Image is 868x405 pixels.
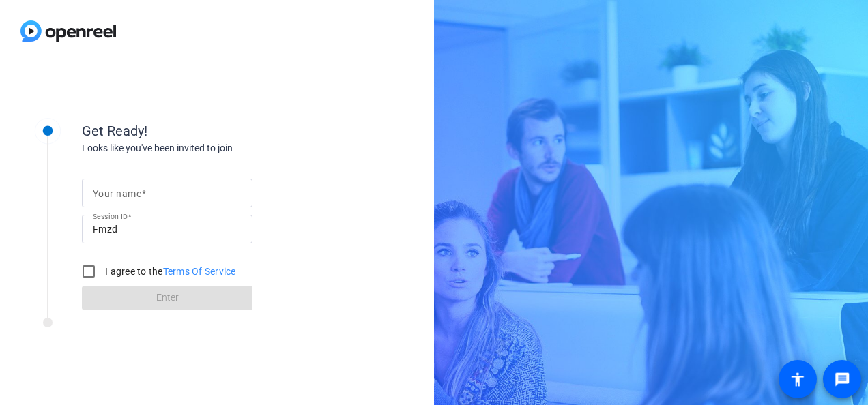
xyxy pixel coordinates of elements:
mat-icon: accessibility [790,371,806,387]
div: Looks like you've been invited to join [82,141,355,155]
mat-label: Session ID [93,212,128,220]
mat-icon: message [834,371,850,387]
div: Get Ready! [82,121,355,141]
label: I agree to the [102,265,236,278]
mat-label: Your name [93,188,141,199]
a: Terms Of Service [163,266,236,277]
